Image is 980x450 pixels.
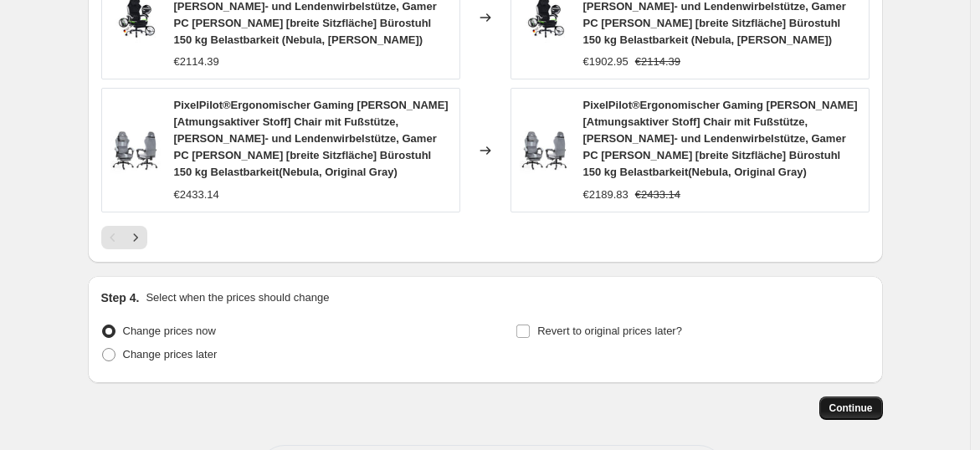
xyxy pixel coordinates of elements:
[583,54,629,70] div: €1902.95
[583,187,629,203] div: €2189.83
[635,187,680,203] strike: €2433.14
[174,99,449,178] span: PixelPilot®Ergonomischer Gaming [PERSON_NAME] [Atmungsaktiver Stoff] Chair mit Fußstütze, [PERSON...
[174,54,219,70] div: €2114.39
[146,289,329,306] p: Select when the prices should change
[520,125,570,176] img: 51uzVMAQwoL_80x.jpg
[123,348,218,361] span: Change prices later
[174,187,219,203] div: €2433.14
[123,325,216,337] span: Change prices now
[537,325,682,337] span: Revert to original prices later?
[101,226,147,249] nav: Pagination
[829,401,873,415] span: Continue
[110,125,161,176] img: 51uzVMAQwoL_80x.jpg
[819,396,883,420] button: Continue
[635,54,680,70] strike: €2114.39
[583,99,858,178] span: PixelPilot®Ergonomischer Gaming [PERSON_NAME] [Atmungsaktiver Stoff] Chair mit Fußstütze, [PERSON...
[124,226,147,249] button: Next
[101,289,140,306] h2: Step 4.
